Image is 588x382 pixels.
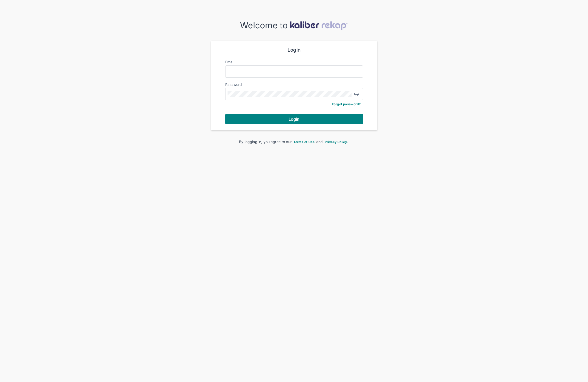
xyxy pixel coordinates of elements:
[354,91,360,97] img: eye-closed.fa43b6e4.svg
[332,102,361,106] a: Forgot password?
[289,117,300,122] span: Login
[225,114,363,124] button: Login
[325,140,348,144] span: Privacy Policy.
[225,60,234,64] label: Email
[290,21,348,30] img: kaliber-logo
[219,139,369,144] div: By logging in, you agree to our and
[225,82,242,87] label: Password
[225,47,363,53] div: Login
[293,140,315,144] a: Terms of Use
[293,140,315,144] span: Terms of Use
[324,140,349,144] a: Privacy Policy.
